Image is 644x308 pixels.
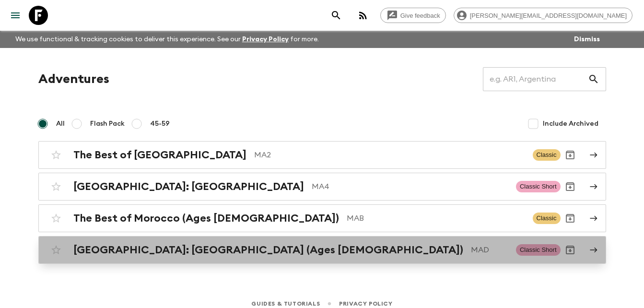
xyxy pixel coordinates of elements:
p: MAD [471,244,508,256]
h2: [GEOGRAPHIC_DATA]: [GEOGRAPHIC_DATA] (Ages [DEMOGRAPHIC_DATA]) [73,244,463,256]
span: [PERSON_NAME][EMAIL_ADDRESS][DOMAIN_NAME] [465,12,632,19]
button: menu [6,6,25,25]
p: MAB [347,213,525,224]
button: Archive [561,177,580,196]
button: Archive [561,240,580,260]
span: Include Archived [543,119,598,129]
a: Privacy Policy [242,36,289,43]
span: Flash Pack [90,119,125,129]
span: Classic Short [516,181,561,192]
h2: [GEOGRAPHIC_DATA]: [GEOGRAPHIC_DATA] [73,180,304,193]
span: 45-59 [150,119,170,129]
h2: The Best of [GEOGRAPHIC_DATA] [73,149,246,161]
span: Classic [533,213,561,224]
p: MA4 [312,181,508,192]
span: Classic Short [516,244,561,256]
button: search adventures [327,6,346,25]
span: Classic [533,149,561,161]
a: Give feedback [380,8,446,23]
input: e.g. AR1, Argentina [483,66,588,93]
a: The Best of [GEOGRAPHIC_DATA]MA2ClassicArchive [38,141,606,169]
h1: Adventures [38,70,109,89]
p: We use functional & tracking cookies to deliver this experience. See our for more. [12,31,323,48]
h2: The Best of Morocco (Ages [DEMOGRAPHIC_DATA]) [73,212,339,225]
button: Archive [561,209,580,228]
a: The Best of Morocco (Ages [DEMOGRAPHIC_DATA])MABClassicArchive [38,204,606,232]
a: [GEOGRAPHIC_DATA]: [GEOGRAPHIC_DATA] (Ages [DEMOGRAPHIC_DATA])MADClassic ShortArchive [38,236,606,264]
p: MA2 [254,149,525,161]
div: [PERSON_NAME][EMAIL_ADDRESS][DOMAIN_NAME] [454,8,632,23]
button: Dismiss [572,33,602,46]
span: Give feedback [395,12,445,19]
span: All [56,119,65,129]
a: [GEOGRAPHIC_DATA]: [GEOGRAPHIC_DATA]MA4Classic ShortArchive [38,173,606,201]
button: Archive [561,145,580,165]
